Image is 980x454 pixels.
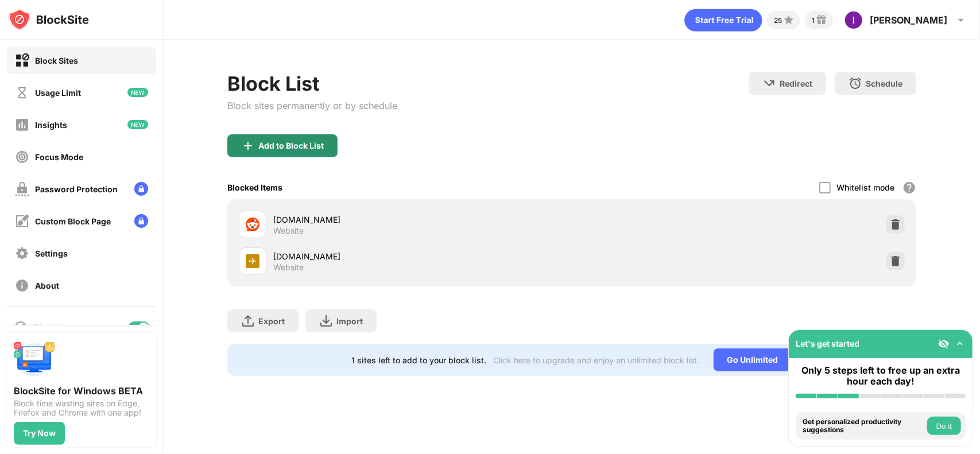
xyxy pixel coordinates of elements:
[273,250,572,262] div: [DOMAIN_NAME]
[227,183,282,192] div: Blocked Items
[15,150,29,164] img: focus-off.svg
[8,8,89,31] img: logo-blocksite.svg
[866,79,902,88] div: Schedule
[134,182,148,196] img: lock-menu.svg
[780,79,812,88] div: Redirect
[35,281,59,290] div: About
[954,338,966,350] img: omni-setup-toggle.svg
[23,429,56,438] div: Try Now
[35,249,68,258] div: Settings
[14,385,149,397] div: BlockSite for Windows BETA
[35,184,118,194] div: Password Protection
[273,214,572,226] div: [DOMAIN_NAME]
[870,14,947,26] div: [PERSON_NAME]
[796,339,859,348] div: Let's get started
[273,262,304,273] div: Website
[15,214,29,228] img: customize-block-page-off.svg
[35,88,81,98] div: Usage Limit
[714,348,792,371] div: Go Unlimited
[803,418,924,434] div: Get personalized productivity suggestions
[258,141,324,150] div: Add to Block List
[15,182,29,196] img: password-protection-off.svg
[927,417,961,435] button: Do it
[14,339,55,381] img: push-desktop.svg
[35,216,111,226] div: Custom Block Page
[938,338,950,350] img: eye-not-visible.svg
[246,218,259,231] img: favicons
[815,13,828,27] img: reward-small.svg
[14,320,28,334] img: blocking-icon.svg
[127,120,148,129] img: new-icon.svg
[246,254,259,268] img: favicons
[127,88,148,97] img: new-icon.svg
[258,316,285,326] div: Export
[15,118,29,132] img: insights-off.svg
[14,399,149,417] div: Block time wasting sites on Edge, Firefox and Chrome with one app!
[336,316,363,326] div: Import
[15,86,29,100] img: time-usage-off.svg
[35,120,67,130] div: Insights
[845,11,863,29] img: ACg8ocJrfAQnY-zI6gYzN-y869344mCZH4aG0pUMZ83GSFPVkH8ziyI=s96-c
[15,53,29,68] img: block-on.svg
[35,56,78,65] div: Block Sites
[684,9,762,32] div: animation
[494,355,700,365] div: Click here to upgrade and enjoy an unlimited block list.
[812,16,815,25] div: 1
[782,13,796,27] img: points-small.svg
[34,323,67,332] div: Blocking
[836,183,894,192] div: Whitelist mode
[227,72,397,95] div: Block List
[352,355,487,365] div: 1 sites left to add to your block list.
[15,278,29,293] img: about-off.svg
[15,246,29,261] img: settings-off.svg
[796,365,966,387] div: Only 5 steps left to free up an extra hour each day!
[227,100,397,111] div: Block sites permanently or by schedule
[35,152,83,162] div: Focus Mode
[273,226,304,236] div: Website
[134,214,148,228] img: lock-menu.svg
[774,16,782,25] div: 25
